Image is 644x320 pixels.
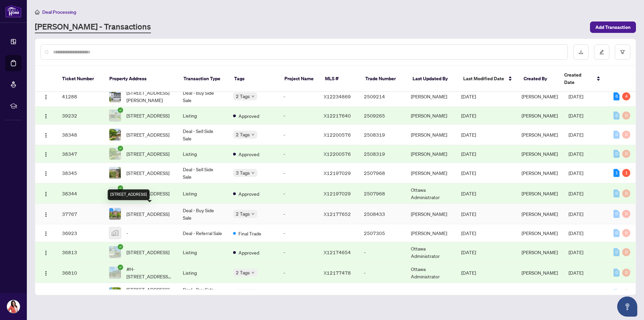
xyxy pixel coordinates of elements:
span: Deal Processing [42,9,76,15]
td: 2507968 [359,163,406,183]
span: 2 Tags [236,269,250,276]
img: Logo [43,250,49,256]
span: [PERSON_NAME] [522,93,558,99]
th: Transaction Type [178,66,229,92]
div: 0 [622,111,630,120]
td: 38345 [57,163,104,183]
td: [PERSON_NAME] [406,224,456,242]
img: thumbnail-img [109,208,121,220]
span: X12177478 [324,270,351,276]
div: 1 [622,169,630,177]
button: Add Transaction [590,21,636,33]
button: Logo [41,168,51,178]
span: filter [620,50,625,54]
button: Open asap [617,296,637,317]
span: check-circle [118,185,123,191]
span: [DATE] [569,249,583,255]
span: [DATE] [461,270,476,276]
th: Created By [518,66,559,92]
div: 6 [613,92,620,100]
td: - [359,242,406,263]
span: [DATE] [461,170,476,176]
span: [PERSON_NAME] [522,170,558,176]
span: [STREET_ADDRESS] [126,131,169,138]
div: 0 [622,289,630,297]
span: [STREET_ADDRESS] [126,210,169,218]
td: 36440 [57,283,104,304]
span: down [251,271,255,274]
th: Project Name [279,66,320,92]
span: [PERSON_NAME] [522,211,558,217]
span: [STREET_ADDRESS] [126,248,169,256]
span: down [251,133,255,136]
a: [PERSON_NAME] - Transactions [35,21,151,33]
td: 36810 [57,263,104,283]
td: Deal - Buy Side Sale [177,204,228,224]
th: Last Updated By [407,66,458,92]
button: download [573,44,589,60]
span: X12197029 [324,190,351,196]
td: - [278,204,318,224]
div: 0 [613,229,620,237]
th: Property Address [104,66,178,92]
span: Approved [238,249,259,256]
span: check-circle [118,244,123,249]
span: [PERSON_NAME] [522,249,558,255]
span: [PERSON_NAME] [522,151,558,157]
span: [PERSON_NAME] [522,270,558,276]
div: 0 [622,248,630,256]
td: Deal - Sell Side Sale [177,125,228,145]
td: - [278,107,318,125]
button: Logo [41,129,51,140]
img: Logo [43,231,49,236]
button: filter [615,44,630,60]
span: check-circle [118,265,123,270]
span: X12174654 [324,249,351,255]
span: [DATE] [461,132,476,138]
span: down [251,95,255,98]
img: logo [5,5,21,17]
td: - [278,163,318,183]
div: 0 [613,111,620,120]
td: 37767 [57,204,104,224]
span: #H-[STREET_ADDRESS][PERSON_NAME] [126,265,172,280]
span: [DATE] [569,211,583,217]
td: - [278,283,318,304]
span: X12234869 [324,93,351,99]
div: 0 [622,210,630,218]
th: MLS # [320,66,360,92]
td: Listing [177,242,228,263]
img: thumbnail-img [109,267,121,278]
span: 2 Tags [236,210,250,218]
div: 0 [613,131,620,139]
span: [DATE] [569,93,583,99]
img: Logo [43,113,49,119]
td: [PERSON_NAME] [406,145,456,163]
span: Last Modified Date [463,75,504,82]
img: Logo [43,152,49,157]
span: download [579,50,583,54]
button: Logo [41,91,51,102]
td: - [278,183,318,204]
div: 0 [613,210,620,218]
span: Final Trade [238,230,261,237]
img: thumbnail-img [109,110,121,121]
th: Ticket Number [57,66,104,92]
td: Ottawa Administrator [406,263,456,283]
span: Approved [238,112,259,120]
div: 0 [613,289,620,297]
span: X12177652 [324,211,351,217]
td: Listing [177,107,228,125]
img: thumbnail-img [109,287,121,299]
td: [PERSON_NAME] [406,283,456,304]
td: 2507968 [359,183,406,204]
span: [DATE] [569,230,583,236]
span: [DATE] [461,112,476,119]
span: [PERSON_NAME] [522,230,558,236]
span: 2 Tags [236,289,250,297]
span: edit [599,50,604,54]
span: X12200576 [324,132,351,138]
span: [DATE] [569,270,583,276]
td: 2507305 [359,224,406,242]
span: Add Transaction [595,22,631,33]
